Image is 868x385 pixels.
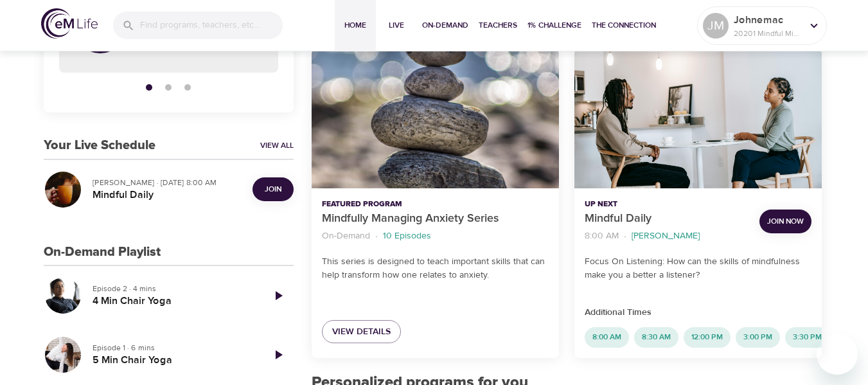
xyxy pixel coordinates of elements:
[44,336,82,374] button: 5 Min Chair Yoga
[785,327,829,348] div: 3:30 PM
[585,332,629,343] span: 8:00 AM
[817,334,858,375] iframe: Button to launch messaging window
[684,327,731,348] div: 12:00 PM
[734,12,802,28] p: Johnemac
[422,19,468,32] span: On-Demand
[322,255,549,282] p: This series is designed to teach important skills that can help transform how one relates to anxi...
[93,283,252,294] p: Episode 2 · 4 mins
[44,276,82,315] button: 4 Min Chair Yoga
[140,12,283,39] input: Find programs, teachers, etc...
[340,19,371,32] span: Home
[93,294,252,308] h5: 4 Min Chair Yoga
[574,49,822,188] button: Mindful Daily
[41,8,98,39] img: logo
[703,13,729,39] div: JM
[252,177,294,201] button: Join
[93,354,252,367] h5: 5 Min Chair Yoga
[585,199,749,210] p: Up Next
[634,327,678,348] div: 8:30 AM
[759,210,811,233] button: Join Now
[684,332,731,343] span: 12:00 PM
[312,49,559,188] button: Mindfully Managing Anxiety Series
[767,215,804,228] span: Join Now
[734,28,802,39] p: 20201 Mindful Minutes
[322,228,549,245] nav: breadcrumb
[322,229,370,243] p: On-Demand
[383,229,431,243] p: 10 Episodes
[585,255,811,282] p: Focus On Listening: How can the skills of mindfulness make you a better a listener?
[375,228,378,245] li: ·
[785,332,829,343] span: 3:30 PM
[585,306,811,319] p: Additional Times
[44,138,155,153] h3: Your Live Schedule
[93,177,242,188] p: [PERSON_NAME] · [DATE] 8:00 AM
[93,342,252,354] p: Episode 1 · 6 mins
[585,228,749,245] nav: breadcrumb
[322,199,549,210] p: Featured Program
[632,229,700,243] p: [PERSON_NAME]
[44,245,161,260] h3: On-Demand Playlist
[585,210,749,228] p: Mindful Daily
[263,339,294,370] a: Play Episode
[634,332,678,343] span: 8:30 AM
[260,140,294,151] a: View All
[585,229,619,243] p: 8:00 AM
[322,210,549,228] p: Mindfully Managing Anxiety Series
[592,19,656,32] span: The Connection
[585,327,629,348] div: 8:00 AM
[624,228,626,245] li: ·
[479,19,517,32] span: Teachers
[265,183,281,196] span: Join
[381,19,412,32] span: Live
[736,332,780,343] span: 3:00 PM
[332,324,391,340] span: View Details
[736,327,780,348] div: 3:00 PM
[93,188,242,202] h5: Mindful Daily
[527,19,581,32] span: 1% Challenge
[263,280,294,311] a: Play Episode
[322,320,401,344] a: View Details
